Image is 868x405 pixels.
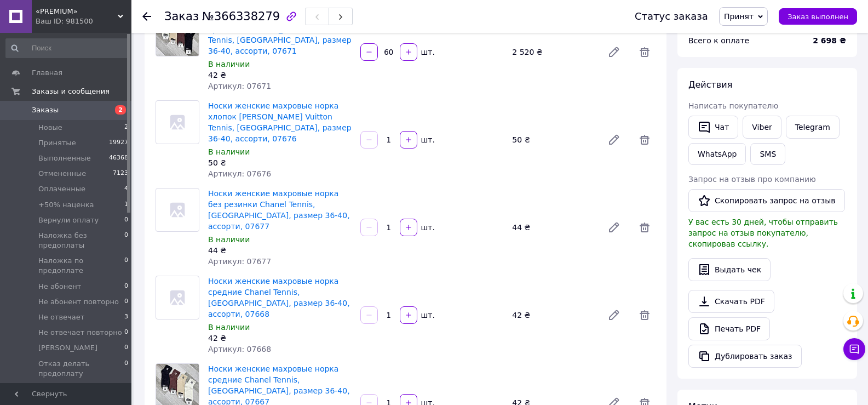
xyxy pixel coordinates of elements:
[603,304,625,326] a: Редактировать
[124,256,128,276] span: 0
[124,297,128,307] span: 0
[32,68,62,78] span: Главная
[508,44,599,60] div: 2 520 ₴
[688,290,774,313] a: Скачать PDF
[688,175,816,184] span: Запрос на отзыв про компанию
[688,79,732,90] span: Действия
[688,116,738,139] button: Чат
[208,157,352,168] div: 50 ₴
[38,312,84,322] span: Не отвечает
[724,12,754,21] span: Принят
[688,345,802,368] button: Дублировать заказ
[38,359,124,379] span: Отказ делать предоплату
[124,312,128,322] span: 3
[208,323,250,332] span: В наличии
[418,134,436,145] div: шт.
[38,153,91,163] span: Выполненные
[688,258,771,281] button: Выдать чек
[124,184,128,194] span: 4
[688,317,770,340] a: Печать PDF
[208,245,352,256] div: 44 ₴
[38,256,124,276] span: Наложка по предоплате
[418,47,436,58] div: шт.
[124,282,128,292] span: 0
[113,169,128,179] span: 7123
[115,105,126,115] span: 2
[5,38,129,58] input: Поиск
[202,10,280,23] span: №366338279
[36,7,118,16] span: «PREMIUM»
[208,101,352,143] a: Носки женские махровые норка хлопок [PERSON_NAME] Vuitton Tennis, [GEOGRAPHIC_DATA], размер 36-40...
[418,222,436,233] div: шт.
[36,16,131,26] div: Ваш ID: 981500
[124,200,128,210] span: 1
[38,282,81,292] span: Не абонент
[38,200,94,210] span: +50% наценка
[743,116,781,139] a: Viber
[124,231,128,250] span: 0
[208,345,271,353] span: Артикул: 07668
[634,304,656,326] span: Удалить
[156,13,199,56] img: Носки женские махровые норка средние Louis Vuitton Tennis, Турция, размер 36-40, ассорти, 07671
[38,297,119,307] span: Не абонент повторно
[38,184,85,194] span: Оплаченные
[142,11,151,22] div: Вернуться назад
[635,11,708,22] div: Статус заказа
[418,310,436,321] div: шт.
[32,87,110,96] span: Заказы и сообщения
[38,343,97,353] span: [PERSON_NAME]
[124,328,128,338] span: 0
[208,70,352,81] div: 42 ₴
[688,36,749,45] span: Всего к оплате
[124,215,128,225] span: 0
[32,105,59,115] span: Заказы
[508,132,599,147] div: 50 ₴
[750,143,785,165] button: SMS
[843,338,865,360] button: Чат с покупателем
[38,215,99,225] span: Вернули оплату
[787,13,848,21] span: Заказ выполнен
[38,138,76,148] span: Принятые
[786,116,840,139] a: Telegram
[208,82,271,90] span: Артикул: 07671
[109,153,128,163] span: 46368
[208,257,271,266] span: Артикул: 07677
[124,123,128,133] span: 2
[688,189,845,212] button: Скопировать запрос на отзыв
[634,41,656,63] span: Удалить
[688,101,778,110] span: Написать покупателю
[38,123,62,133] span: Новые
[634,216,656,238] span: Удалить
[603,129,625,151] a: Редактировать
[124,359,128,379] span: 0
[208,60,250,69] span: В наличии
[603,216,625,238] a: Редактировать
[109,138,128,148] span: 19927
[38,328,122,338] span: Не отвечает повторно
[508,220,599,235] div: 44 ₴
[164,10,199,23] span: Заказ
[38,169,86,179] span: Отмененные
[634,129,656,151] span: Удалить
[208,147,250,156] span: В наличии
[813,36,846,45] b: 2 698 ₴
[124,343,128,353] span: 0
[208,169,271,178] span: Артикул: 07676
[208,277,350,318] a: Носки женские махровые норка средние Chanel Tennis, [GEOGRAPHIC_DATA], размер 36-40, ассорти, 07668
[208,333,352,344] div: 42 ₴
[603,41,625,63] a: Редактировать
[38,231,124,250] span: Наложка без предоплаты
[508,307,599,323] div: 42 ₴
[688,218,838,248] span: У вас есть 30 дней, чтобы отправить запрос на отзыв покупателю, скопировав ссылку.
[208,235,250,244] span: В наличии
[779,8,857,25] button: Заказ выполнен
[208,14,352,55] a: Носки женские махровые норка средние [PERSON_NAME] Vuitton Tennis, [GEOGRAPHIC_DATA], размер 36-4...
[208,189,350,231] a: Носки женские махровые норка без резинки Chanel Tennis, [GEOGRAPHIC_DATA], размер 36-40, ассорти,...
[688,143,746,165] a: WhatsApp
